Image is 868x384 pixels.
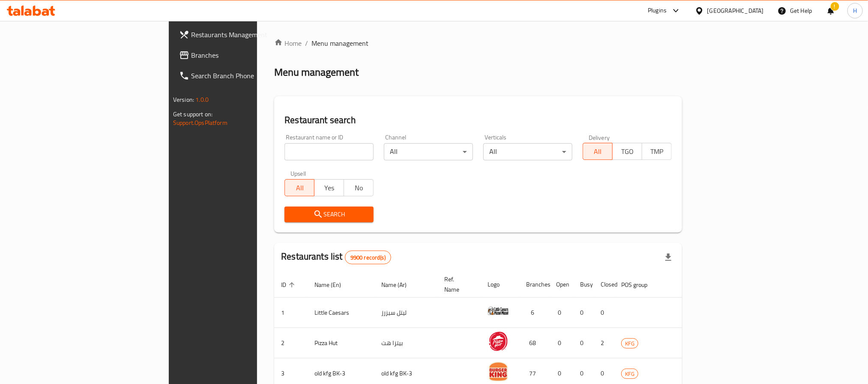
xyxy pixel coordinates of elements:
span: Yes [318,182,341,194]
h2: Menu management [274,65,359,79]
span: All [587,145,609,158]
td: 0 [549,298,573,328]
td: 0 [573,328,594,358]
th: Logo [481,272,519,298]
div: All [483,143,572,160]
td: 0 [594,298,614,328]
span: Get support on: [173,109,213,120]
img: old kfg BK-3 [488,361,509,382]
h2: Restaurants list [281,250,391,264]
a: Restaurants Management [172,24,314,45]
button: All [284,179,314,196]
td: 0 [549,328,573,358]
span: Search [291,209,367,220]
th: Open [549,272,573,298]
span: Search Branch Phone [191,71,307,81]
div: Export file [658,247,679,268]
span: POS group [621,280,658,290]
a: Search Branch Phone [172,65,314,86]
th: Branches [519,272,549,298]
span: TMP [646,145,668,158]
span: ID [281,280,297,290]
a: Branches [172,45,314,65]
input: Search for restaurant name or ID.. [284,143,374,160]
span: Branches [191,50,307,60]
span: No [347,182,370,194]
div: All [384,143,473,160]
button: TMP [642,143,672,160]
span: Ref. Name [444,274,470,295]
span: Name (En) [314,280,352,290]
span: 9900 record(s) [345,254,391,262]
div: Plugins [648,6,667,16]
span: Version: [173,94,194,105]
nav: breadcrumb [274,38,682,48]
span: Restaurants Management [191,30,307,40]
span: 1.0.0 [195,94,209,105]
span: Name (Ar) [381,280,418,290]
img: Pizza Hut [488,331,509,352]
button: TGO [612,143,642,160]
label: Delivery [589,134,610,140]
img: Little Caesars [488,300,509,322]
td: بيتزا هت [374,328,437,358]
td: 2 [594,328,614,358]
a: Support.OpsPlatform [173,117,227,128]
span: TGO [616,145,639,158]
span: KFG [622,339,638,349]
h2: Restaurant search [284,114,672,127]
span: H [853,6,857,15]
td: Pizza Hut [308,328,374,358]
td: ليتل سيزرز [374,298,437,328]
span: KFG [622,369,638,379]
div: Total records count [345,251,391,264]
button: All [583,143,613,160]
button: No [344,179,374,196]
td: 6 [519,298,549,328]
th: Closed [594,272,614,298]
td: 0 [573,298,594,328]
button: Search [284,207,374,222]
label: Upsell [290,171,306,177]
button: Yes [314,179,344,196]
span: All [288,182,311,194]
th: Busy [573,272,594,298]
td: 68 [519,328,549,358]
td: Little Caesars [308,298,374,328]
div: [GEOGRAPHIC_DATA] [707,6,764,15]
span: Menu management [311,38,368,48]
